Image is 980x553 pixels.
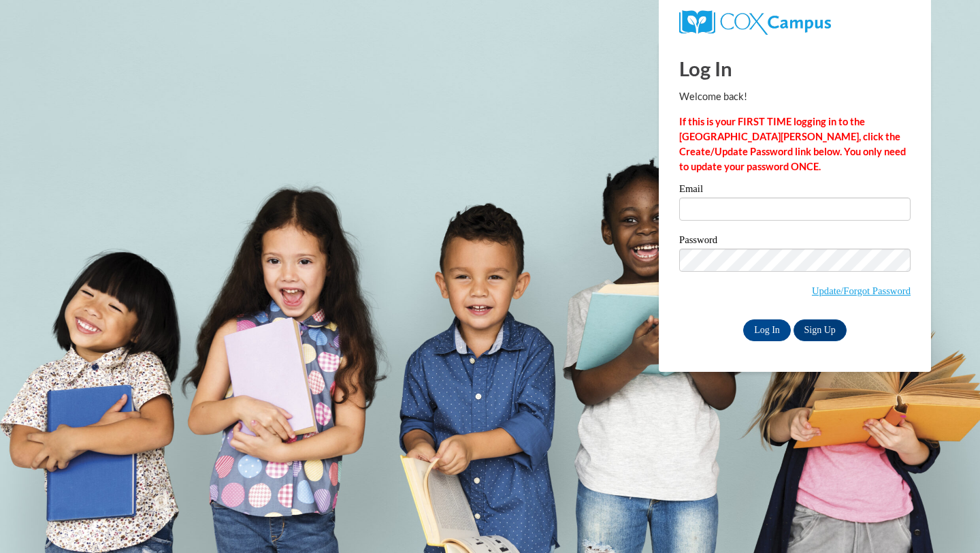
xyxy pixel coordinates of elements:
label: Password [679,235,911,249]
a: Update/Forgot Password [812,285,911,296]
h1: Log In [679,54,911,82]
label: Email [679,184,911,197]
p: Welcome back! [679,89,911,104]
a: Sign Up [794,319,847,341]
strong: If this is your FIRST TIME logging in to the [GEOGRAPHIC_DATA][PERSON_NAME], click the Create/Upd... [679,116,906,172]
a: COX Campus [679,16,831,27]
input: Log In [743,319,791,341]
img: COX Campus [679,10,831,35]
